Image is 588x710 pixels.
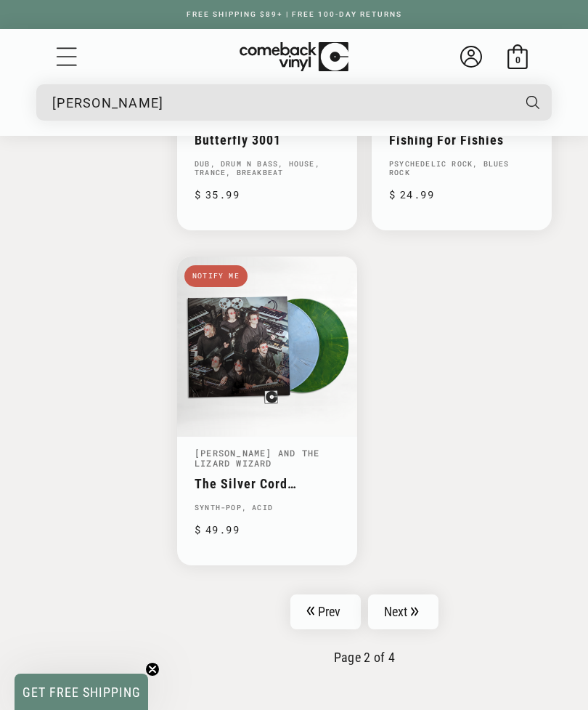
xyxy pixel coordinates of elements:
[177,650,552,665] p: Page 2 of 4
[290,594,361,629] a: Prev
[195,132,340,148] a: Butterfly 3001
[52,88,512,118] input: When autocomplete results are available use up and down arrows to review and enter to select
[23,685,141,700] span: GET FREE SHIPPING
[15,674,148,710] div: GET FREE SHIPPINGClose teaser
[389,132,534,148] a: Fishing For Fishies
[54,44,79,69] summary: Menu
[195,476,340,491] a: The Silver Cord (Extended Mix)
[177,594,552,665] nav: Pagination
[240,42,348,72] img: ComebackVinyl.com
[515,55,520,65] span: 0
[172,10,417,18] a: FREE SHIPPING $89+ | FREE 100-DAY RETURNS
[195,447,319,469] a: [PERSON_NAME] And The Lizard Wizard
[36,84,552,121] div: Search
[145,662,160,677] button: Close teaser
[513,84,553,121] button: Search
[368,594,439,629] a: Next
